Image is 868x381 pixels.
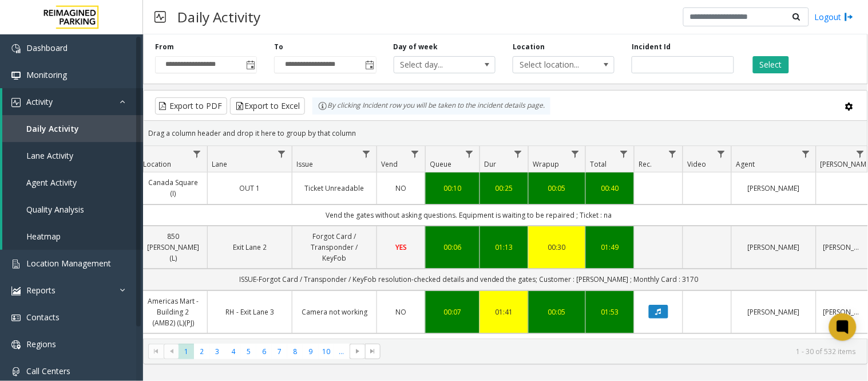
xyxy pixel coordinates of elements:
span: Location [143,159,171,169]
span: Page 6 [256,344,272,359]
a: 00:40 [593,183,627,194]
span: Video [687,159,706,169]
span: Wrapup [533,159,559,169]
label: Location [513,42,545,52]
a: 00:06 [433,242,473,253]
img: 'icon' [11,367,21,376]
span: Issue [296,159,313,169]
h3: Daily Activity [172,3,266,31]
span: Page 9 [303,344,318,359]
span: Agent Activity [26,177,77,188]
a: NO [384,183,418,194]
img: pageIcon [154,3,166,31]
label: Day of week [394,42,438,52]
a: Activity [2,88,143,115]
a: 00:25 [487,183,521,194]
a: 00:10 [433,183,473,194]
a: Vend Filter Menu [407,146,423,162]
a: Camera not working [299,307,370,317]
img: 'icon' [11,340,21,349]
div: By clicking Incident row you will be taken to the incident details page. [312,97,550,115]
span: Page 11 [334,344,350,359]
a: RH - Exit Lane 3 [215,307,285,317]
span: Toggle popup [363,57,376,73]
span: Rec. [639,159,652,169]
a: 00:05 [536,183,578,194]
a: [PERSON_NAME] [823,307,863,317]
div: Data table [144,146,867,339]
a: Ticket Unreadable [299,183,370,194]
span: NO [396,307,407,317]
img: 'icon' [11,98,21,107]
a: Location Filter Menu [189,146,205,162]
a: Total Filter Menu [616,146,632,162]
a: Canada Square (I) [146,177,200,199]
div: Drag a column header and drop it here to group by that column [144,123,867,143]
span: Page 4 [225,344,241,359]
a: Issue Filter Menu [359,146,374,162]
a: YES [384,242,418,253]
img: 'icon' [11,260,21,269]
span: Toggle popup [244,57,256,73]
img: logout [845,11,854,23]
a: Lane Filter Menu [274,146,290,162]
span: Page 7 [272,344,287,359]
a: [PERSON_NAME] [823,242,863,253]
img: 'icon' [11,71,21,80]
a: Video Filter Menu [714,146,729,162]
a: Lane Activity [2,142,143,169]
span: Agent [736,159,755,169]
span: Page 10 [319,344,334,359]
a: [PERSON_NAME] [739,183,809,194]
span: Go to the next page [353,347,362,356]
kendo-pager-info: 1 - 30 of 532 items [387,347,856,356]
span: Page 2 [194,344,209,359]
a: Wrapup Filter Menu [568,146,583,162]
span: Page 1 [179,344,194,359]
span: YES [395,242,407,252]
span: Dur [484,159,496,169]
a: Rec. Filter Menu [665,146,680,162]
span: Call Centers [26,366,70,376]
span: Lane [212,159,227,169]
span: Go to the next page [350,344,365,360]
a: Heatmap [2,223,143,250]
span: Quality Analysis [26,204,84,215]
a: 00:30 [536,242,578,253]
label: Incident Id [632,42,671,52]
span: Page 8 [287,344,303,359]
img: 'icon' [11,286,21,296]
span: Vend [381,159,398,169]
a: Daily Activity [2,115,143,142]
button: Export to Excel [230,97,305,115]
img: 'icon' [11,313,21,323]
a: 01:13 [487,242,521,253]
span: Queue [430,159,451,169]
span: Activity [26,96,53,107]
img: infoIcon.svg [318,101,327,111]
a: Parker Filter Menu [853,146,868,162]
div: 00:07 [433,307,473,317]
label: To [274,42,283,52]
span: Heatmap [26,231,61,242]
span: Page 5 [241,344,256,359]
span: Go to the last page [368,347,378,356]
img: 'icon' [11,44,21,53]
a: Queue Filter Menu [462,146,477,162]
a: 01:41 [487,307,521,317]
span: NO [396,183,407,193]
span: Total [590,159,607,169]
a: Exit Lane 2 [215,242,285,253]
span: Go to the last page [365,344,381,360]
a: OUT 1 [215,183,285,194]
a: 00:05 [536,307,578,317]
a: Logout [815,11,854,23]
div: 01:49 [593,242,627,253]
